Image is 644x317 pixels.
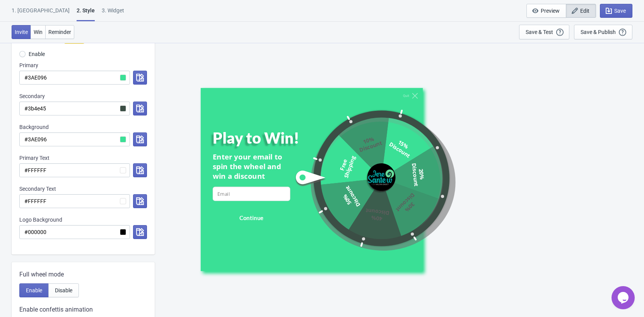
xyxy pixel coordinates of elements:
[19,283,49,297] button: Enable
[600,4,632,18] button: Save
[612,286,636,309] iframe: chat widget
[29,50,45,58] span: Enable
[19,92,147,100] div: Secondary
[19,61,147,69] div: Primary
[526,4,566,18] button: Preview
[19,305,93,314] span: Enable confettis animation
[403,94,409,98] div: Quit
[212,187,290,201] input: Email
[580,8,589,14] span: Edit
[239,214,263,222] div: Continue
[19,270,64,279] span: Full wheel mode
[212,129,306,147] div: Play to Win!
[102,7,124,20] div: 3. Widget
[48,29,71,35] span: Reminder
[48,283,79,297] button: Disable
[77,7,95,21] div: 2 . Style
[45,25,74,39] button: Reminder
[519,25,569,39] button: Save & Test
[31,25,46,39] button: Win
[55,287,72,293] span: Disable
[34,29,43,35] span: Win
[12,7,70,20] div: 1. [GEOGRAPHIC_DATA]
[15,29,28,35] span: Invite
[581,29,616,35] div: Save & Publish
[574,25,632,39] button: Save & Publish
[212,152,290,181] div: Enter your email to spin the wheel and win a discount
[566,4,596,18] button: Edit
[19,154,147,162] div: Primary Text
[526,29,553,35] div: Save & Test
[614,8,626,14] span: Save
[541,8,560,14] span: Preview
[12,25,31,39] button: Invite
[19,185,147,193] div: Secondary Text
[26,287,42,293] span: Enable
[19,123,147,131] div: Background
[19,216,147,224] div: Logo Background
